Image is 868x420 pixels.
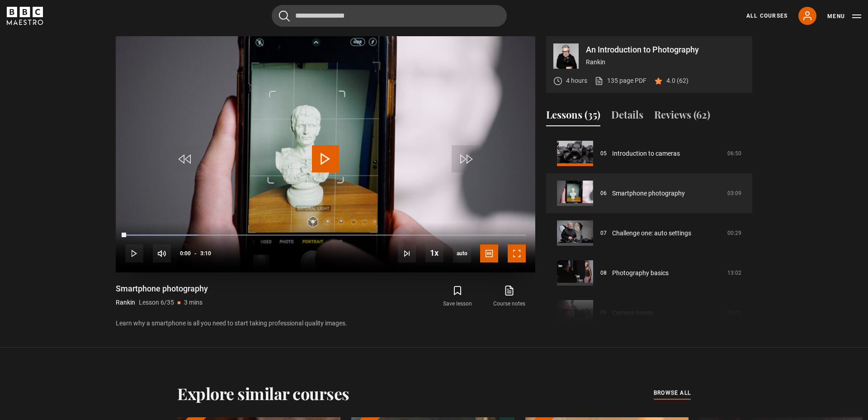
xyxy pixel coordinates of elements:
p: 4 hours [566,76,587,86]
button: Next Lesson [398,244,416,262]
button: Fullscreen [508,244,526,262]
div: Current quality: 720p [453,244,471,262]
button: Lessons (35) [546,107,600,126]
a: Photography basics [612,268,669,278]
a: browse all [654,388,691,398]
button: Submit the search query [279,10,290,22]
button: Details [611,107,643,126]
span: - [194,250,197,257]
p: Rankin [586,57,745,67]
a: 135 page PDF [594,76,646,86]
svg: BBC Maestro [7,7,43,25]
button: Save lesson [432,283,483,310]
a: Smartphone photography [612,189,685,198]
span: auto [453,244,471,262]
a: Course notes [484,283,535,310]
span: 3:10 [200,245,211,262]
p: Lesson 6/35 [139,298,174,307]
p: Rankin [116,298,135,307]
p: An Introduction to Photography [586,46,745,54]
span: 0:00 [180,245,191,262]
button: Reviews (62) [654,107,710,126]
button: Mute [153,244,171,262]
span: browse all [654,388,691,397]
div: Progress Bar [125,234,526,236]
a: All Courses [746,12,788,20]
h1: Smartphone photography [116,283,208,294]
a: Introduction to cameras [612,149,680,158]
button: Playback Rate [425,244,443,262]
h2: Explore similar courses [177,384,349,403]
input: Search [272,5,507,27]
p: 4.0 (62) [666,76,689,86]
a: Challenge one: auto settings [612,229,691,238]
button: Captions [480,244,498,262]
button: Toggle navigation [827,12,861,21]
p: Learn why a smartphone is all you need to start taking professional quality images. [116,319,535,328]
video-js: Video Player [116,36,535,272]
p: 3 mins [184,298,203,307]
button: Play [125,244,143,262]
